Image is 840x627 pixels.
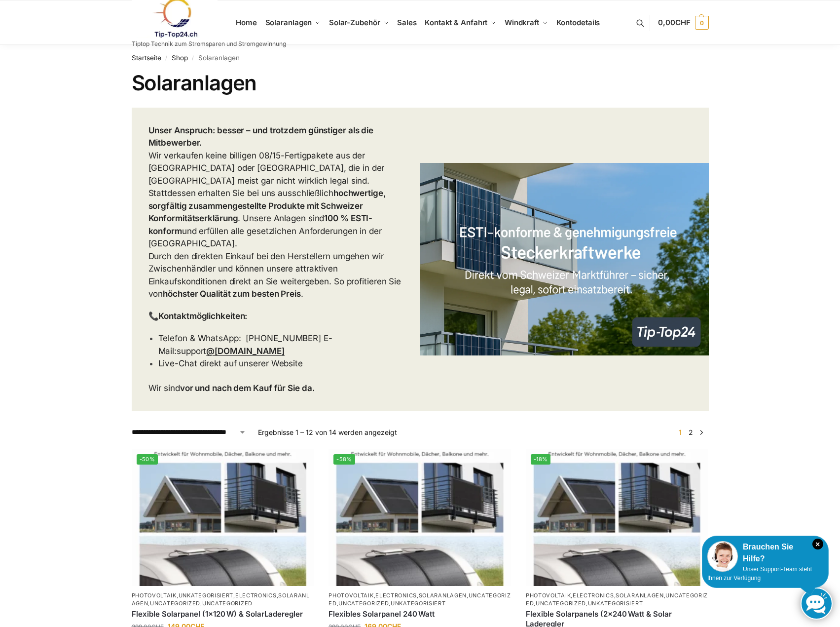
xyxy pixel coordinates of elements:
a: Electronics [573,592,614,599]
a: Flexibles Solarpanel 240 Watt [329,609,511,619]
h1: Solaranlagen [132,71,709,95]
span: Kontakt & Anfahrt [425,18,487,27]
strong: vor und nach dem Kauf für Sie da. [180,383,315,393]
span: Unser Support-Team steht Ihnen zur Verfügung [707,566,812,582]
strong: hochwertige, sorgfältig zusammengestellte Produkte mit Schweizer Konformitätserklärung [148,188,386,223]
a: Photovoltaik [132,592,177,599]
a: Unkategorisiert [179,592,234,599]
strong: Kontaktmöglichkeiten: [158,311,247,321]
a: Flexible Solarpanel (1×120 W) & SolarLaderegler [132,609,314,619]
nav: Breadcrumb [132,45,709,71]
span: CHF [675,18,691,27]
strong: Unser Anspruch: besser – und trotzdem günstiger als die Mitbewerber. [148,125,374,148]
nav: Produkt-Seitennummerierung [673,427,708,437]
a: Unkategorisiert [588,600,643,607]
a: Solar-Zubehör [325,0,393,45]
a: Solaranlagen [132,592,310,606]
span: / [188,54,198,62]
span: Seite 1 [676,428,684,436]
p: Tiptop Technik zum Stromsparen und Stromgewinnung [132,41,286,47]
p: Live-Chat direkt auf unserer Website [158,357,403,370]
span: / [161,54,172,62]
img: ESTI-konforme & genehmigungsfreie Steckerkraftwerke – Direkt vom Schweizer Marktführer“ [420,163,709,355]
p: Ergebnisse 1 – 12 von 14 werden angezeigt [258,427,397,437]
a: Solaranlagen [261,0,325,45]
span: Windkraft [505,18,539,27]
a: 0,00CHF 0 [658,8,708,38]
img: Customer service [707,541,738,572]
p: , , , , , [132,592,314,607]
a: Unkategorisiert [391,600,446,607]
a: Electronics [375,592,417,599]
p: Telefon & WhatsApp: [PHONE_NUMBER] E-Mail:support [158,332,403,357]
span: 0 [695,16,709,30]
img: Flexible Solar Module für Wohnmobile Camping Balkon [526,449,708,586]
a: Photovoltaik [526,592,571,599]
a: Sales [393,0,421,45]
img: Flexible Solar Module für Wohnmobile Camping Balkon [132,449,314,586]
span: Solaranlagen [265,18,312,27]
img: Flexible Solar Module für Wohnmobile Camping Balkon [329,449,511,586]
a: -58%Flexible Solar Module für Wohnmobile Camping Balkon [329,449,511,586]
a: Uncategorized [338,600,389,607]
a: Startseite [132,54,161,62]
a: Uncategorized [202,600,253,607]
a: -50%Flexible Solar Module für Wohnmobile Camping Balkon [132,449,314,586]
span: Kontodetails [556,18,600,27]
p: Wir sind [148,382,403,395]
strong: 100 % ESTI-konform [148,213,373,236]
a: @[DOMAIN_NAME] [206,346,285,356]
div: Brauchen Sie Hilfe? [707,541,823,565]
a: Uncategorized [150,600,200,607]
span: Sales [397,18,417,27]
a: Solaranlagen [616,592,663,599]
span: 0,00 [658,18,690,27]
a: Electronics [235,592,277,599]
p: , , , , , [526,592,708,607]
a: Kontodetails [552,0,604,45]
a: Uncategorized [536,600,586,607]
a: Solaranlagen [419,592,467,599]
a: Photovoltaik [329,592,373,599]
p: Wir verkaufen keine billigen 08/15-Fertigpakete aus der [GEOGRAPHIC_DATA] oder [GEOGRAPHIC_DATA],... [148,124,403,301]
a: Shop [172,54,188,62]
a: Seite 2 [686,428,695,436]
a: -18%Flexible Solar Module für Wohnmobile Camping Balkon [526,449,708,586]
span: Solar-Zubehör [329,18,380,27]
a: Uncategorized [526,592,708,606]
a: Uncategorized [329,592,511,606]
p: 📞 [148,310,403,323]
a: Kontakt & Anfahrt [421,0,501,45]
select: Shop-Reihenfolge [132,427,246,437]
a: → [697,427,705,437]
i: Schließen [812,539,823,549]
a: Windkraft [501,0,552,45]
strong: höchster Qualität zum besten Preis [163,289,301,299]
p: , , , , , [329,592,511,607]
